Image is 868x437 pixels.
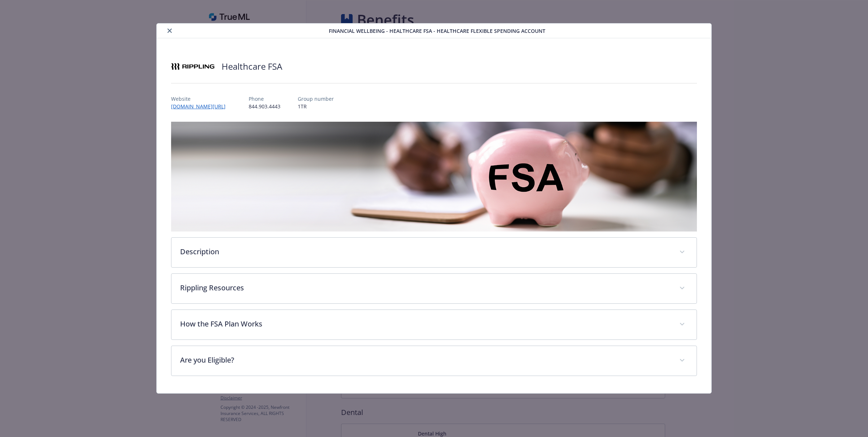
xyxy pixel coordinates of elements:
div: details for plan Financial Wellbeing - Healthcare FSA - Healthcare Flexible Spending Account [87,23,781,394]
span: Financial Wellbeing - Healthcare FSA - Healthcare Flexible Spending Account [329,27,545,35]
p: Rippling Resources [180,282,671,293]
img: banner [171,122,697,232]
p: Phone [249,95,280,103]
p: Are you Eligible? [180,355,671,365]
img: Rippling [171,56,214,77]
div: Rippling Resources [171,274,697,303]
p: How the FSA Plan Works [180,319,671,329]
div: How the FSA Plan Works [171,310,697,339]
p: Website [171,95,231,103]
h2: Healthcare FSA [222,60,282,73]
p: 844.903.4443 [249,103,280,110]
p: Description [180,246,671,257]
div: Are you Eligible? [171,346,697,376]
div: Description [171,238,697,267]
p: Group number [298,95,334,103]
a: [DOMAIN_NAME][URL] [171,103,231,110]
button: close [165,26,174,35]
p: 1TR [298,103,334,110]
